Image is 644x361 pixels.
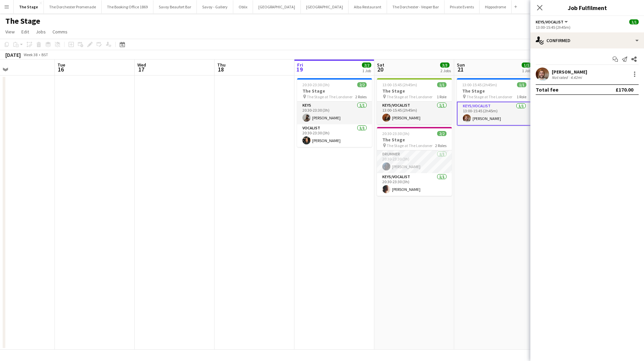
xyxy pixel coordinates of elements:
span: 3/3 [440,63,449,68]
div: BST [41,52,48,57]
button: The Booking Office 1869 [102,0,153,13]
span: Jobs [36,29,46,35]
a: Edit [19,27,32,36]
span: 13:00-15:45 (2h45m) [382,82,417,87]
app-card-role: Vocalist1/120:30-23:30 (3h)[PERSON_NAME] [297,124,372,147]
app-card-role: Keys/Vocalist1/113:00-15:45 (2h45m)[PERSON_NAME] [457,102,532,126]
span: 2 Roles [355,94,367,99]
button: The Dorchester - Vesper Bar [387,0,444,13]
span: 20:30-23:30 (3h) [382,131,409,136]
span: 1/1 [629,19,639,24]
button: Savoy Beaufort Bar [153,0,197,13]
span: 16 [56,66,65,73]
button: [GEOGRAPHIC_DATA] [301,0,349,13]
span: View [5,29,15,35]
div: £170.00 [616,86,633,93]
h3: The Stage [377,88,452,94]
span: 2 Roles [435,143,446,148]
button: Oblix [233,0,253,13]
span: 2/2 [357,82,367,87]
div: [PERSON_NAME] [552,69,587,75]
button: Alba Restaurant [349,0,387,13]
span: 13:00-15:45 (2h45m) [462,82,497,87]
a: View [3,27,17,36]
span: 1 Role [437,94,446,99]
span: Thu [217,62,226,68]
div: 4.42mi [569,75,583,80]
app-job-card: 13:00-15:45 (2h45m)1/1The Stage The Stage at The Londoner1 RoleKeys/Vocalist1/113:00-15:45 (2h45m... [377,78,452,124]
button: [GEOGRAPHIC_DATA] [253,0,301,13]
span: 2/2 [362,63,371,68]
span: The Stage at The Londoner [307,94,353,99]
span: 1/1 [522,63,531,68]
app-job-card: 13:00-15:45 (2h45m)1/1The Stage The Stage at The Londoner1 RoleKeys/Vocalist1/113:00-15:45 (2h45m... [457,78,532,126]
div: 2 Jobs [440,68,451,73]
span: Comms [52,29,68,35]
h3: The Stage [457,88,532,94]
app-card-role: Keys/Vocalist1/113:00-15:45 (2h45m)[PERSON_NAME] [377,102,452,124]
app-card-role: Keys1/120:30-23:30 (3h)[PERSON_NAME] [297,102,372,124]
span: 1 Role [517,94,526,99]
button: Private Events [444,0,480,13]
span: The Stage at The Londoner [387,143,432,148]
div: 13:00-15:45 (2h45m) [536,25,639,30]
div: 1 Job [362,68,371,73]
span: Wed [137,62,146,68]
span: 20:30-23:30 (3h) [302,82,330,87]
span: Edit [21,29,29,35]
a: Comms [50,27,70,36]
span: 17 [136,66,146,73]
span: 18 [216,66,226,73]
h3: Job Fulfilment [530,3,644,12]
button: The Dorchester Promenade [44,0,102,13]
button: Keys/Vocalist [536,19,569,24]
app-job-card: 20:30-23:30 (3h)2/2The Stage The Stage at The Londoner2 RolesKeys1/120:30-23:30 (3h)[PERSON_NAME]... [297,78,372,147]
app-card-role: Drummer1/120:30-23:30 (3h)[PERSON_NAME] [377,150,452,173]
span: 1/1 [437,82,446,87]
span: The Stage at The Londoner [387,94,432,99]
h3: The Stage [297,88,372,94]
span: Fri [297,62,303,68]
span: The Stage at The Londoner [467,94,512,99]
span: Sat [377,62,384,68]
div: [DATE] [5,51,21,58]
div: Confirmed [530,32,644,48]
span: Keys/Vocalist [536,19,563,24]
button: Savoy - Gallery [197,0,233,13]
span: 1/1 [517,82,526,87]
h3: The Stage [377,137,452,143]
span: 21 [456,66,465,73]
span: Sun [457,62,465,68]
app-job-card: 20:30-23:30 (3h)2/2The Stage The Stage at The Londoner2 RolesDrummer1/120:30-23:30 (3h)[PERSON_NA... [377,127,452,196]
span: Week 38 [22,52,39,57]
h1: The Stage [5,16,40,26]
div: 1 Job [522,68,531,73]
app-card-role: Keys/Vocalist1/120:30-23:30 (3h)[PERSON_NAME] [377,173,452,196]
div: Not rated [552,75,569,80]
button: The Stage [14,0,44,13]
button: Hippodrome [480,0,512,13]
span: 20 [376,66,384,73]
span: 19 [296,66,303,73]
a: Jobs [33,27,48,36]
span: 2/2 [437,131,446,136]
div: Total fee [536,86,558,93]
span: Tue [57,62,65,68]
